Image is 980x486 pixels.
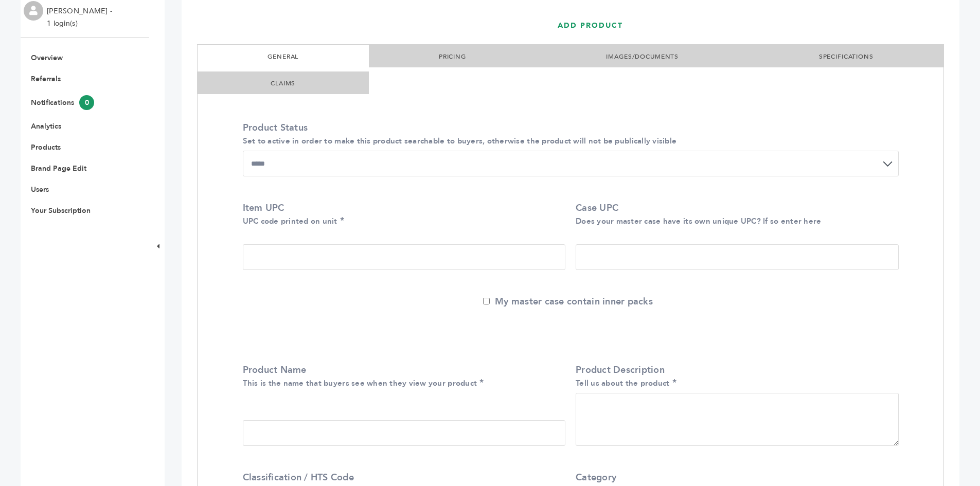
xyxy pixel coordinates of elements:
small: Set to active in order to make this product searchable to buyers, otherwise the product will not ... [243,136,677,146]
a: PRICING [439,52,466,61]
a: CLAIMS [271,79,295,87]
label: Product Name [243,364,561,389]
label: Item UPC [243,202,561,227]
img: profile.png [24,1,43,21]
a: GENERAL [268,52,298,61]
li: [PERSON_NAME] - 1 login(s) [47,5,115,30]
a: SPECIFICATIONS [819,52,874,61]
a: Your Subscription [31,206,91,215]
a: Notifications0 [31,98,94,107]
small: Tell us about the product [576,378,670,388]
small: This is the name that buyers see when they view your product [243,378,477,388]
small: Does your master case have its own unique UPC? If so enter here [576,216,821,226]
label: Product Status [243,121,894,147]
a: Referrals [31,74,61,84]
a: Brand Page Edit [31,164,86,173]
a: Overview [31,53,63,63]
input: My master case contain inner packs [483,298,490,304]
a: IMAGES/DOCUMENTS [606,52,679,61]
label: My master case contain inner packs [483,295,653,308]
label: Case UPC [576,202,894,227]
a: Products [31,142,61,152]
h1: ADD PRODUCT [558,7,931,44]
a: Users [31,185,49,194]
span: 0 [79,95,94,110]
small: UPC code printed on unit [243,216,337,226]
a: Analytics [31,121,61,131]
label: Product Description [576,364,894,389]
